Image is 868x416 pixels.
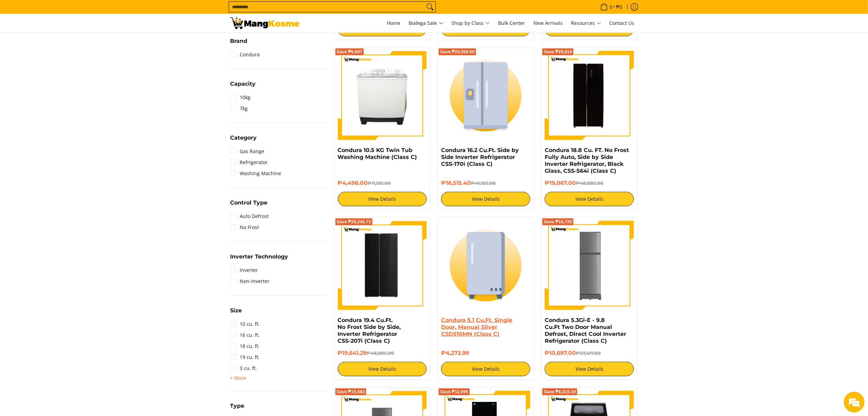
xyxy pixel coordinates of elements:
[230,276,270,287] a: Non-Inverter
[544,220,572,224] span: Save ₱16,720
[306,14,638,32] nav: Main Menu
[441,350,530,357] h6: ₱4,272.99
[230,265,258,276] a: Inverter
[337,220,371,224] span: Save ₱29,243.71
[337,50,363,54] span: Save ₱6,697
[338,51,427,140] img: Condura 10.5 KG Twin Tub Washing Machine (Class C)
[230,403,245,414] summary: Open
[230,38,248,49] summary: Open
[230,375,247,381] span: + More
[571,19,601,28] span: Resources
[230,330,260,341] a: 16 cu. ft.
[230,352,260,363] a: 19 cu. ft.
[338,192,427,206] a: View Details
[441,180,530,187] h6: ₱16,515.40
[230,49,260,60] a: Condura
[441,147,519,167] a: Condura 16.2 Cu.Ft. Side by Side Inverter Refrigerator CSS-170i (Class C)
[440,390,468,394] span: Save ₱12,695
[230,254,288,259] span: Inverter Technology
[534,20,563,26] span: New Arrivals
[230,200,268,206] span: Control Type
[338,180,427,187] h6: ₱4,498.00
[441,317,512,337] a: Condura 5.1 Cu.Ft. Single Door, Manual Silver CSD510MN (Class C)
[230,222,259,233] a: No Frost
[498,20,525,26] span: Bulk Center
[230,374,247,382] summary: Open
[606,14,638,32] a: Contact Us
[230,81,256,87] span: Capacity
[452,19,490,28] span: Shop by Class
[230,308,242,319] summary: Open
[545,192,634,206] a: View Details
[368,180,391,186] del: ₱11,195.00
[36,39,116,48] div: Chat with us now
[230,254,288,265] summary: Open
[337,390,365,394] span: Save ₱15,583
[544,390,576,394] span: Save ₱8,315.19
[495,14,529,32] a: Bulk Center
[3,189,132,213] textarea: Type your message and hit 'Enter'
[113,3,130,20] div: Minimize live chat window
[441,192,530,206] a: View Details
[230,81,256,92] summary: Open
[387,20,401,26] span: Home
[338,147,417,160] a: Condura 10.5 KG Twin Tub Washing Machine (Class C)
[616,4,623,9] span: ₱0
[576,180,603,186] del: ₱48,885.00
[545,350,634,357] h6: ₱10,697.00
[338,350,427,357] h6: ₱19,641.29
[425,2,436,12] button: Search
[230,92,251,103] a: 10kg
[40,87,95,157] span: We're online!
[230,341,260,352] a: 18 cu. ft.
[230,135,257,141] span: Category
[409,19,443,28] span: Bodega Sale
[230,17,299,29] img: Class C Home &amp; Business Appliances: Up to 70% Off l Mang Kosme
[230,200,268,211] summary: Open
[441,221,530,310] img: Condura 5.1 Cu.Ft. Single Door, Manual Silver CSD510MN (Class C)
[441,51,530,140] img: Condura 16.2 Cu.Ft. Side by Side Inverter Refrigerator CSS-170i (Class C)
[568,14,605,32] a: Resources
[598,3,624,11] span: •
[230,211,269,222] a: Auto Defrost
[338,221,427,310] img: Condura 19.4 Cu.Ft. No Frost Side by Side, Inverter Refrigerator CSS-207i (Class C)
[384,14,404,32] a: Home
[544,50,572,54] span: Save ₱29,818
[609,4,614,9] span: 0
[610,20,635,26] span: Contact Us
[545,362,634,376] a: View Details
[230,168,282,179] a: Washing Machine
[230,103,248,114] a: 7kg
[230,308,242,313] span: Size
[545,147,629,174] a: Condura 18.8 Cu. FT. No Frost Fully Auto, Side by Side Inverter Refrigerator, Black Glass, CSS-56...
[530,14,566,32] a: New Arrivals
[545,221,634,310] img: Condura 5.3Gi-E - 9.8 Cu.Ft Two Door Manual Defrost, Direct Cool Inverter Refrigerator (Class C)
[230,403,245,409] span: Type
[338,317,401,344] a: Condura 19.4 Cu.Ft. No Frost Side by Side, Inverter Refrigerator CSS-207i (Class C)
[230,157,268,168] a: Refrigerator
[440,50,475,54] span: Save ₱24,589.60
[230,38,248,44] span: Brand
[230,135,257,146] summary: Open
[230,319,260,330] a: 10 cu. ft.
[545,180,634,187] h6: ₱19,067.00
[545,317,626,344] a: Condura 5.3Gi-E - 9.8 Cu.Ft Two Door Manual Defrost, Direct Cool Inverter Refrigerator (Class C)
[441,362,530,376] a: View Details
[406,14,447,32] a: Bodega Sale
[576,350,601,356] del: ₱27,417.00
[448,14,494,32] a: Shop by Class
[230,363,257,374] a: 3 cu. ft.
[545,51,634,140] img: Condura 18.8 Cu. FT. No Frost Fully Auto, Side by Side Inverter Refrigerator, Black Glass, CSS-56...
[338,362,427,376] a: View Details
[367,350,394,356] del: ₱48,885.00
[230,146,265,157] a: Gas Range
[471,180,496,186] del: ₱41,105.00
